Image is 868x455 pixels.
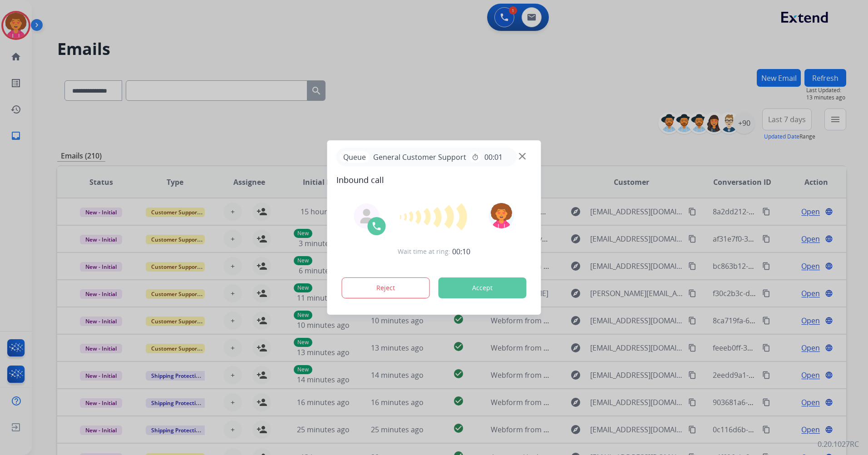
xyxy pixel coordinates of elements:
[439,277,527,298] button: Accept
[340,151,370,163] p: Queue
[484,152,503,163] span: 00:01
[336,173,532,186] span: Inbound call
[818,439,859,450] p: 0.20.1027RC
[519,153,526,160] img: close-button
[472,153,479,161] mat-icon: timer
[452,246,470,257] span: 00:10
[371,221,382,232] img: call-icon
[342,277,430,298] button: Reject
[370,152,470,163] span: General Customer Support
[360,209,374,223] img: agent-avatar
[488,203,514,228] img: avatar
[398,247,450,256] span: Wait time at ring:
